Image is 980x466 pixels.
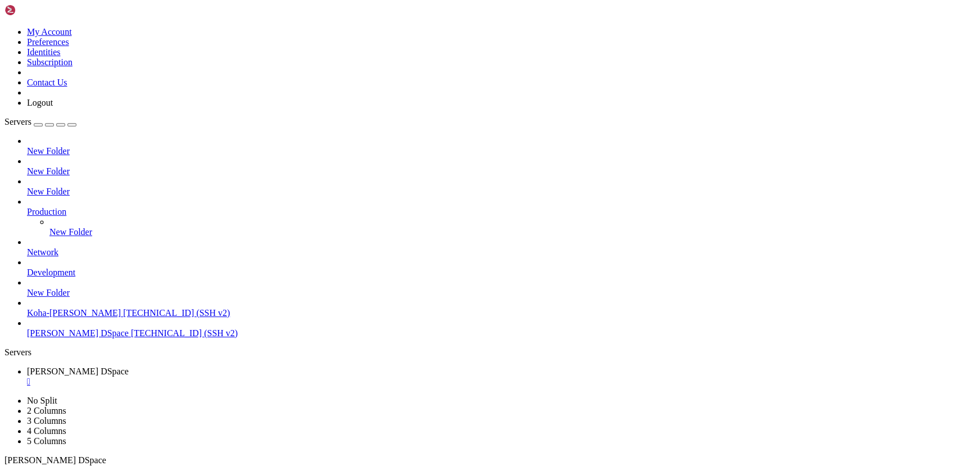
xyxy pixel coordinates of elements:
[27,146,976,156] a: New Folder
[4,117,31,126] span: Servers
[4,117,76,126] a: Servers
[27,308,976,318] a: Koha-[PERSON_NAME] [TECHNICAL_ID] (SSH v2)
[27,298,976,318] li: Koha-[PERSON_NAME] [TECHNICAL_ID] (SSH v2)
[27,37,69,47] a: Preferences
[27,328,129,338] span: [PERSON_NAME] DSpace
[27,416,66,426] a: 3 Columns
[27,156,976,177] li: New Folder
[27,288,976,298] a: New Folder
[27,146,70,156] span: New Folder
[27,367,976,387] a: Nidhi DSpace
[27,47,61,57] a: Identities
[27,98,53,107] a: Logout
[27,367,129,376] span: [PERSON_NAME] DSpace
[27,328,976,338] a: [PERSON_NAME] DSpace [TECHNICAL_ID] (SSH v2)
[27,257,976,278] li: Development
[27,187,70,196] span: New Folder
[27,207,66,216] span: Production
[27,308,121,318] span: Koha-[PERSON_NAME]
[27,377,976,387] a: 
[27,247,976,257] a: Network
[27,237,976,257] li: Network
[27,207,976,217] a: Production
[27,396,57,405] a: No Split
[49,227,976,237] a: New Folder
[27,187,976,197] a: New Folder
[4,4,834,14] x-row: Connecting [TECHNICAL_ID]...
[4,14,9,24] div: (0, 1)
[131,328,238,338] span: [TECHNICAL_ID] (SSH v2)
[27,197,976,237] li: Production
[27,426,66,436] a: 4 Columns
[27,27,72,37] a: My Account
[27,166,70,176] span: New Folder
[27,318,976,338] li: [PERSON_NAME] DSpace [TECHNICAL_ID] (SSH v2)
[27,247,58,257] span: Network
[27,288,70,297] span: New Folder
[27,57,72,67] a: Subscription
[4,455,106,465] span: [PERSON_NAME] DSpace
[123,308,230,318] span: [TECHNICAL_ID] (SSH v2)
[49,217,976,237] li: New Folder
[27,166,976,177] a: New Folder
[49,227,92,237] span: New Folder
[27,406,66,415] a: 2 Columns
[27,177,976,197] li: New Folder
[4,4,69,16] img: Shellngn
[27,278,976,298] li: New Folder
[27,136,976,156] li: New Folder
[4,347,976,358] div: Servers
[27,436,66,446] a: 5 Columns
[27,268,75,277] span: Development
[27,78,67,87] a: Contact Us
[27,268,976,278] a: Development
